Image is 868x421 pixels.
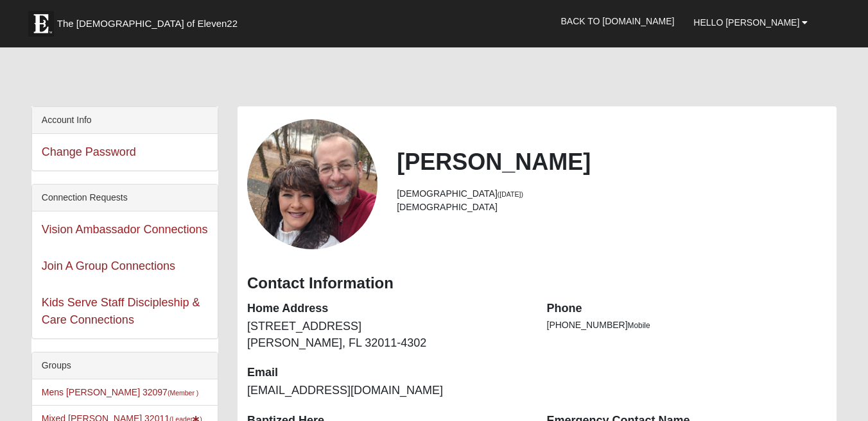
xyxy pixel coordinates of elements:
[693,17,799,28] span: Hello [PERSON_NAME]
[168,389,198,397] small: (Member )
[32,185,218,211] div: Connection Requests
[397,187,827,201] li: [DEMOGRAPHIC_DATA]
[28,11,54,37] img: Eleven22 logo
[42,260,175,272] a: Join A Group Connections
[498,190,523,198] small: ([DATE])
[22,4,279,37] a: The [DEMOGRAPHIC_DATA] of Eleven22
[42,145,136,158] a: Change Password
[42,387,199,397] a: Mens [PERSON_NAME] 32097(Member )
[247,119,378,249] a: View Fullsize Photo
[547,318,828,332] li: [PHONE_NUMBER]
[57,17,238,30] span: The [DEMOGRAPHIC_DATA] of Eleven22
[547,301,828,317] dt: Phone
[247,301,528,317] dt: Home Address
[247,274,827,293] h3: Contact Information
[247,318,528,351] dd: [STREET_ADDRESS] [PERSON_NAME], FL 32011-4302
[32,107,218,134] div: Account Info
[42,296,200,326] a: Kids Serve Staff Discipleship & Care Connections
[32,352,218,379] div: Groups
[628,321,650,330] span: Mobile
[551,5,684,37] a: Back to [DOMAIN_NAME]
[397,201,827,214] li: [DEMOGRAPHIC_DATA]
[247,383,528,399] dd: [EMAIL_ADDRESS][DOMAIN_NAME]
[397,148,827,176] h2: [PERSON_NAME]
[684,6,817,38] a: Hello [PERSON_NAME]
[247,365,528,381] dt: Email
[42,223,208,236] a: Vision Ambassador Connections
